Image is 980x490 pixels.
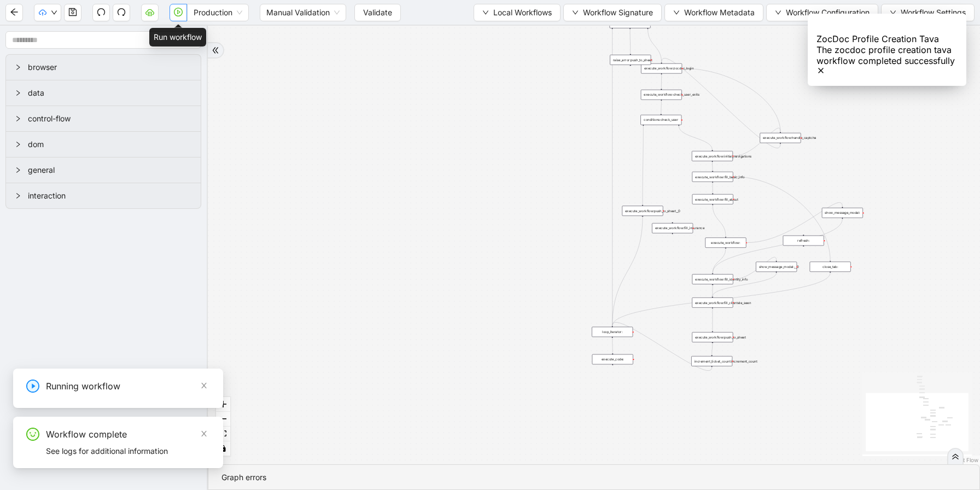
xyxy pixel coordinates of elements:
span: plus-circle [800,250,807,257]
span: play-circle [26,380,39,393]
g: Edge from show_message_modal: to execute_workflow:fill_identity_info [713,219,842,273]
span: close [200,430,208,437]
span: double-right [952,453,959,460]
g: Edge from execute_workflow:initial_navigations to execute_workflow:handle_captcha [734,128,780,156]
div: Workflow complete [46,428,210,441]
button: undo [92,4,110,21]
div: Graph errors [221,471,966,483]
span: right [15,141,21,148]
div: execute_workflow:fill_about [692,194,733,205]
div: general [6,157,201,183]
div: conditions:check_user [640,115,681,125]
button: cloud-server [141,4,159,21]
span: browser [28,61,192,73]
g: Edge from execute_workflow:fill_identity_info to show_message_modal:__0 [734,257,777,279]
div: Run workflow [149,28,206,46]
g: Edge from execute_workflow:check_user_exits to conditions:check_user [661,101,662,114]
span: down [775,9,781,16]
div: conditions:check_return [610,18,651,28]
span: smile [26,428,39,441]
span: interaction [28,190,192,202]
span: Production [194,4,242,21]
div: close_tab: [810,262,851,272]
div: execute_workflow:zocdoc_login [641,63,682,73]
div: The zocdoc profile creation tava workflow completed successfully [816,44,958,66]
div: show_message_modal: [822,208,863,218]
g: Edge from execute_workflow:handle_captcha to execute_workflow:zocdoc_login [662,59,780,148]
div: loop_iterator: [592,327,633,337]
div: execute_workflow:fill_insuranceplus-circle [652,223,693,234]
g: Edge from execute_workflow:initial_navigations to execute_workflow:fill_basic_info [713,162,713,171]
div: execute_workflow:fill_basic_info [692,172,733,182]
div: refresh:plus-circle [783,236,824,246]
button: arrow-left [5,4,23,21]
span: data [28,87,192,99]
g: Edge from conditions:check_user to execute_workflow:push_to_sheet__0 [643,126,643,205]
g: Edge from execute_workflow:fill_about to execute_workflow: [713,205,726,236]
span: save [68,8,77,16]
span: Workflow Signature [583,7,653,19]
button: downLocal Workflows [474,4,561,21]
span: Local Workflows [493,7,552,19]
button: save [64,4,81,21]
span: play-circle [174,8,183,16]
span: Workflow Configuration [786,7,870,19]
span: Manual Validation [266,4,340,21]
div: execute_workflow:fill_clientele_seen [692,297,733,308]
div: data [6,80,201,106]
div: execute_workflow:handle_captcha [760,133,801,143]
div: execute_code: [592,354,633,365]
span: right [15,64,21,71]
div: browser [6,55,201,80]
div: refresh: [783,236,824,246]
div: execute_workflow:push_to_sheet__0 [622,206,663,216]
div: execute_workflow: [705,237,746,248]
button: Validate [354,4,401,21]
span: cloud-server [145,8,154,16]
div: raise_error:push_to_sheet [610,55,651,65]
g: Edge from conditions:check_return to execute_workflow:zocdoc_login [648,29,662,62]
span: plus-circle [609,369,616,376]
button: zoom in [216,397,230,412]
g: Edge from execute_workflow: to show_message_modal: [747,202,842,242]
div: raise_error:push_to_sheetplus-circle [610,55,651,65]
div: interaction [6,183,201,208]
button: play-circle [170,4,187,21]
div: execute_workflow:push_to_sheet [692,332,733,342]
span: dom [28,138,192,150]
button: zoom out [216,412,230,427]
g: Edge from conditions:check_user to execute_workflow:initial_navigations [679,126,712,150]
g: Edge from execute_workflow:push_to_sheet__0 to loop_iterator: [612,217,643,326]
span: down [482,9,489,16]
span: arrow-left [10,8,19,16]
div: ZocDoc Profile Creation Tava [816,33,958,44]
button: toggle interactivity [216,441,230,456]
span: Validate [363,7,392,19]
div: execute_code:plus-circle [592,354,633,365]
div: execute_workflow:fill_identity_info [692,274,733,284]
button: downWorkflow Metadata [664,4,763,21]
div: show_message_modal:__0 [756,262,797,272]
g: Edge from execute_workflow:push_to_sheet to increment_ticket_count:increment_count [712,343,713,355]
span: right [15,192,21,199]
div: execute_workflow:check_user_exits [641,90,682,100]
span: down [673,9,680,16]
div: Running workflow [46,380,210,393]
div: execute_workflow:initial_navigations [692,151,733,161]
span: right [15,115,21,122]
span: general [28,164,192,176]
button: downWorkflow Configuration [766,4,878,21]
button: cloud-uploaddown [34,4,61,21]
